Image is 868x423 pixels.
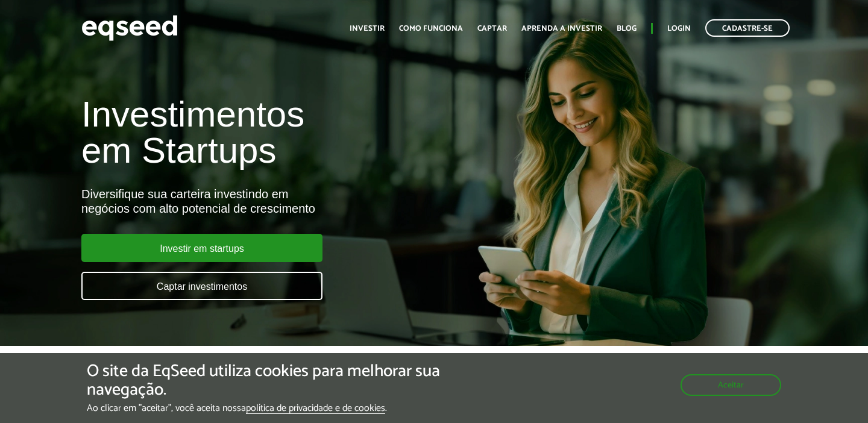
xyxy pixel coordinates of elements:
a: Cadastre-se [705,19,790,37]
div: Diversifique sua carteira investindo em negócios com alto potencial de crescimento [81,187,497,216]
a: política de privacidade e de cookies [246,404,385,414]
a: Investir [350,25,385,33]
h1: Investimentos em Startups [81,96,497,169]
p: Ao clicar em "aceitar", você aceita nossa . [87,403,503,414]
a: Investir em startups [81,234,322,262]
button: Aceitar [681,374,781,396]
a: Aprenda a investir [521,25,602,33]
img: EqSeed [81,12,178,44]
a: Captar investimentos [81,272,322,300]
a: Login [667,25,691,33]
a: Como funciona [399,25,463,33]
a: Captar [477,25,507,33]
a: Blog [617,25,637,33]
h5: O site da EqSeed utiliza cookies para melhorar sua navegação. [87,362,503,399]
